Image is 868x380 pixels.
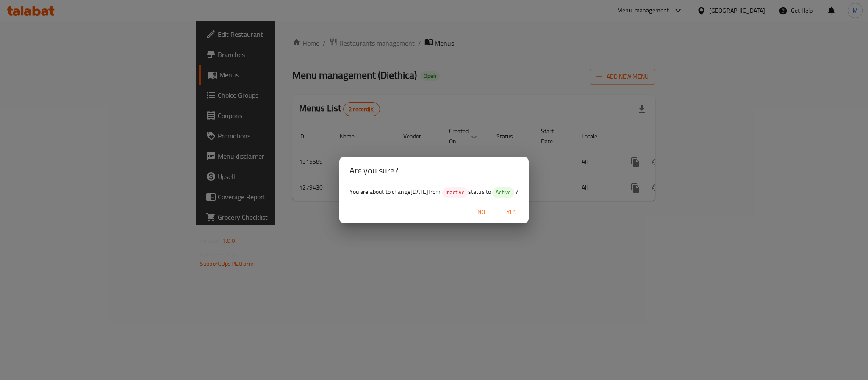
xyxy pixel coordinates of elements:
[492,187,514,198] div: Active
[468,204,495,220] button: No
[349,186,518,197] span: You are about to change [DATE] from status to ?
[502,207,522,218] span: Yes
[349,164,518,177] h2: Are you sure?
[442,188,468,196] span: Inactive
[498,204,525,220] button: Yes
[492,188,514,196] span: Active
[442,187,468,198] div: Inactive
[471,207,491,218] span: No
